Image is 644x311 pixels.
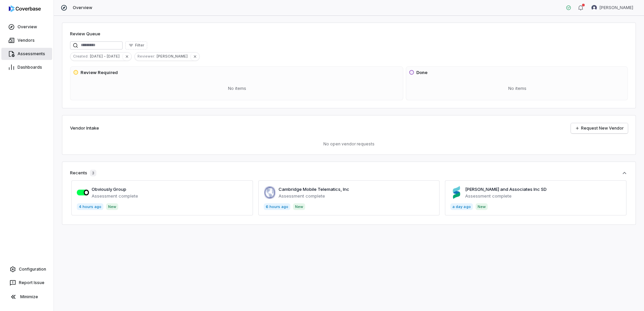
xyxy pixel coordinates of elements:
[70,125,99,132] h2: Vendor Intake
[279,186,349,192] a: Cambridge Mobile Telematics, Inc
[70,53,90,59] span: Created :
[90,53,122,59] span: [DATE] - [DATE]
[73,80,401,97] div: No items
[1,61,52,73] a: Dashboards
[73,5,92,10] span: Overview
[1,34,52,46] a: Vendors
[70,141,628,147] p: No open vendor requests
[92,186,126,192] a: Obviously Group
[125,41,147,49] button: Filter
[70,170,96,176] div: Recents
[135,43,144,48] span: Filter
[70,31,100,37] h1: Review Queue
[70,170,628,176] button: Recents3
[3,290,51,304] button: Minimize
[571,123,628,133] a: Request New Vendor
[3,263,51,275] a: Configuration
[157,53,190,59] span: [PERSON_NAME]
[600,5,633,10] span: [PERSON_NAME]
[9,5,41,12] img: logo-D7KZi-bG.svg
[465,186,547,192] a: [PERSON_NAME] and Associates Inc SD
[3,277,51,289] button: Report Issue
[416,69,427,76] h3: Done
[80,69,118,76] h3: Review Required
[591,5,597,10] img: Kourtney Shields avatar
[90,170,96,176] span: 3
[587,3,637,13] button: Kourtney Shields avatar[PERSON_NAME]
[1,21,52,33] a: Overview
[135,53,157,59] span: Reviewer :
[409,80,626,97] div: No items
[1,48,52,60] a: Assessments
